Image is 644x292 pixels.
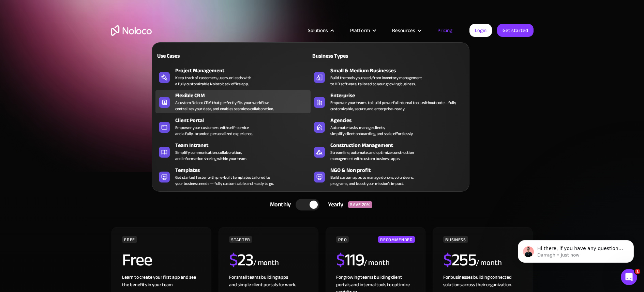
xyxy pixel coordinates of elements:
[330,91,469,100] div: Enterprise
[175,149,247,162] div: Simplify communication, collaboration, and information sharing within your team.
[330,75,422,87] div: Build the tools you need, from inventory management to HR software, tailored to your growing busi...
[308,26,328,35] div: Solutions
[443,251,476,268] h2: 255
[175,75,251,87] div: Keep track of customers, users, or leads with a fully customizable Noloco back office app.
[175,125,253,137] div: Empower your customers with self-service and a fully-branded personalized experience.
[443,244,452,276] span: $
[175,116,314,125] div: Client Portal
[122,251,152,268] h2: Free
[229,251,253,268] h2: 23
[111,25,152,36] a: home
[155,48,311,63] a: Use Cases
[175,67,314,75] div: Project Management
[175,100,274,112] div: A custom Noloco CRM that perfectly fits your workflow, centralizes your data, and enables seamles...
[175,174,274,187] div: Get started faster with pre-built templates tailored to your business needs — fully customizable ...
[330,141,469,149] div: Construction Management
[350,26,370,35] div: Platform
[348,201,372,208] div: SAVE 20%
[111,179,534,196] div: CHOOSE YOUR PLAN
[330,125,413,137] div: Automate tasks, manage clients, simplify client onboarding, and scale effortlessly.
[635,269,640,274] span: 1
[342,26,384,35] div: Platform
[175,141,314,149] div: Team Intranet
[111,106,534,116] h2: Start for free. Upgrade to support your business at any stage.
[336,244,345,276] span: $
[111,58,534,99] h1: Flexible Pricing Designed for Business
[384,26,429,35] div: Resources
[155,90,311,113] a: Flexible CRMA custom Noloco CRM that perfectly fits your workflow,centralizes your data, and enab...
[299,26,342,35] div: Solutions
[330,116,469,125] div: Agencies
[152,33,469,192] nav: Solutions
[229,236,252,243] div: STARTER
[155,65,311,88] a: Project ManagementKeep track of customers, users, or leads witha fully customizable Noloco back o...
[155,140,311,163] a: Team IntranetSimplify communication, collaboration,and information sharing within your team.
[508,226,644,274] iframe: Intercom notifications message
[175,91,314,100] div: Flexible CRM
[261,200,296,210] div: Monthly
[311,65,466,88] a: Small & Medium BusinessesBuild the tools you need, from inventory managementto HR software, tailo...
[330,67,469,75] div: Small & Medium Businesses
[392,26,415,35] div: Resources
[497,24,534,37] a: Get started
[364,258,389,268] div: / month
[336,236,349,243] div: PRO
[122,236,137,243] div: FREE
[155,52,230,60] div: Use Cases
[378,236,415,243] div: RECOMMENDED
[311,115,466,138] a: AgenciesAutomate tasks, manage clients,simplify client onboarding, and scale effortlessly.
[175,166,314,174] div: Templates
[311,90,466,113] a: EnterpriseEmpower your teams to build powerful internal tools without code—fully customizable, se...
[443,236,468,243] div: BUSINESS
[311,48,466,63] a: Business Types
[330,100,462,112] div: Empower your teams to build powerful internal tools without code—fully customizable, secure, and ...
[253,258,279,268] div: / month
[330,149,414,162] div: Streamline, automate, and optimize construction management with custom business apps.
[330,166,469,174] div: NGO & Non profit
[229,244,238,276] span: $
[336,251,364,268] h2: 119
[155,115,311,138] a: Client PortalEmpower your customers with self-serviceand a fully-branded personalized experience.
[330,174,414,187] div: Build custom apps to manage donors, volunteers, programs, and boost your mission’s impact.
[469,24,492,37] a: Login
[155,165,311,188] a: TemplatesGet started faster with pre-built templates tailored toyour business needs — fully custo...
[319,200,348,210] div: Yearly
[311,140,466,163] a: Construction ManagementStreamline, automate, and optimize constructionmanagement with custom busi...
[621,269,637,285] iframe: Intercom live chat
[311,165,466,188] a: NGO & Non profitBuild custom apps to manage donors, volunteers,programs, and boost your mission’s...
[429,26,461,35] a: Pricing
[311,52,385,60] div: Business Types
[476,258,501,268] div: / month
